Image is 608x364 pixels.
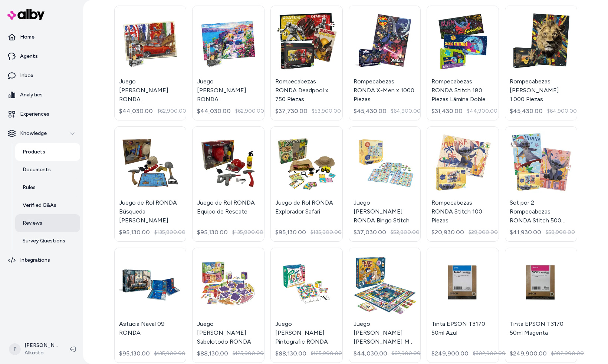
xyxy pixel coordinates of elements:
[114,248,187,363] a: Astucia Naval 09 RONDAAstucia Naval 09 RONDA$95,130.00$135,900.00
[4,337,64,361] button: P[PERSON_NAME]Alkosto
[23,219,42,227] p: Reviews
[505,6,577,121] a: Rompecabezas RONDA Mufasa 1.000 PiezasRompecabezas [PERSON_NAME] 1.000 Piezas$45,430.00$64,900.00
[20,33,34,41] p: Home
[9,343,21,355] span: P
[20,53,38,60] p: Agents
[427,126,499,242] a: Rompecabezas RONDA Stitch 100 PiezasRompecabezas RONDA Stitch 100 Piezas$20,930.00$29,900.00
[20,91,43,99] p: Analytics
[23,166,51,173] p: Documents
[15,232,80,250] a: Survey Questions
[3,47,80,65] a: Agents
[15,143,80,161] a: Products
[349,248,421,363] a: Juego de Mesa Tío Rico Mc Pato RONDAJuego [PERSON_NAME] [PERSON_NAME] Mc Pato RONDA$44,030.00$62,...
[3,28,80,46] a: Home
[20,110,49,118] p: Experiences
[192,126,264,242] a: Juego de Rol RONDA Equipo de RescateJuego de Rol RONDA Equipo de Rescate$95,130.00$135,900.00
[192,6,264,121] a: Juego de Mesa RONDA Rompecabezas x 1000 Piezas SantoriniJuego [PERSON_NAME] RONDA Rompecabezas x ...
[270,248,343,363] a: Juego de Mesa Pintografic RONDAJuego [PERSON_NAME] Pintografic RONDA$88,130.00$125,900.00
[20,130,47,137] p: Knowledge
[7,9,45,20] img: alby Logo
[270,126,343,242] a: Juego de Rol RONDA Explorador SafariJuego de Rol RONDA Explorador Safari$95,130.00$135,900.00
[24,349,58,357] span: Alkosto
[114,126,187,242] a: Juego de Rol RONDA Búsqueda del TesoroJuego de Rol RONDA Búsqueda [PERSON_NAME]$95,130.00$135,900.00
[505,248,577,363] a: Tinta EPSON T3170 50ml MagentaTinta EPSON T3170 50ml Magenta$249,900.00$302,900.00
[349,6,421,121] a: Rompecabezas RONDA X-Men x 1000 PiezasRompecabezas RONDA X-Men x 1000 Piezas$45,430.00$64,900.00
[3,251,80,269] a: Integrations
[427,6,499,121] a: Rompecabezas RONDA Stitch 180 Piezas Lámina Doble FazRompecabezas RONDA Stitch 180 Piezas Lámina ...
[349,126,421,242] a: Juego de Mesa RONDA Bingo StitchJuego [PERSON_NAME] RONDA Bingo Stitch$37,030.00$52,900.00
[23,202,56,209] p: Verified Q&As
[20,257,50,264] p: Integrations
[114,6,187,121] a: Juego de Mesa RONDA Rompecabezas x 1000 Piezas TravelJuego [PERSON_NAME] RONDA Rompecabezas x 100...
[3,86,80,104] a: Analytics
[23,237,65,245] p: Survey Questions
[427,248,499,363] a: Tinta EPSON T3170 50ml AzulTinta EPSON T3170 50ml Azul$249,900.00$302,900.00
[20,72,33,79] p: Inbox
[3,67,80,85] a: Inbox
[192,248,264,363] a: Juego de Mesa Sabelotodo RONDAJuego [PERSON_NAME] Sabelotodo RONDA$88,130.00$125,900.00
[23,148,45,156] p: Products
[3,125,80,142] button: Knowledge
[15,214,80,232] a: Reviews
[15,179,80,196] a: Rules
[15,161,80,179] a: Documents
[15,196,80,214] a: Verified Q&As
[24,342,58,349] p: [PERSON_NAME]
[505,126,577,242] a: Set por 2 Rompecabezas RONDA Stitch 500 PiezasSet por 2 Rompecabezas RONDA Stitch 500 Piezas$41,9...
[270,6,343,121] a: Rompecabezas RONDA Deadpool x 750 PiezasRompecabezas RONDA Deadpool x 750 Piezas$37,730.00$53,900.00
[23,184,36,191] p: Rules
[3,105,80,123] a: Experiences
